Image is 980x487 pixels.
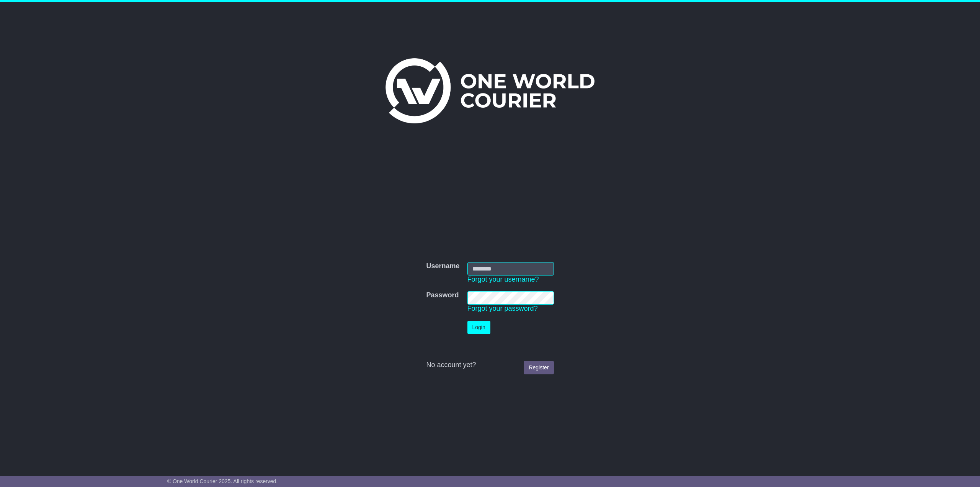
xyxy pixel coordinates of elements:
[385,58,595,123] img: One World
[467,321,490,334] button: Login
[426,262,459,271] label: Username
[426,361,554,369] div: No account yet?
[426,291,459,300] label: Password
[467,275,539,283] a: Forgot your username?
[167,478,278,484] span: © One World Courier 2025. All rights reserved.
[524,361,554,374] a: Register
[467,305,538,312] a: Forgot your password?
